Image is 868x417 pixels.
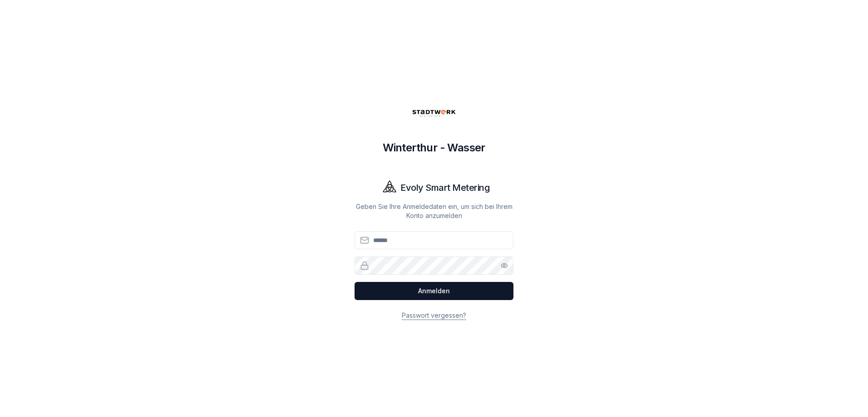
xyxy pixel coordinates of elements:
a: Passwort vergessen? [402,311,466,319]
h1: Evoly Smart Metering [400,181,489,194]
p: Geben Sie Ihre Anmeldedaten ein, um sich bei Ihrem Konto anzumelden [355,202,513,220]
img: Evoly Logo [379,177,400,199]
h1: Winterthur - Wasser [355,133,513,155]
button: Anmelden [355,282,513,300]
img: Winterthur - Wasser Logo [412,92,456,135]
